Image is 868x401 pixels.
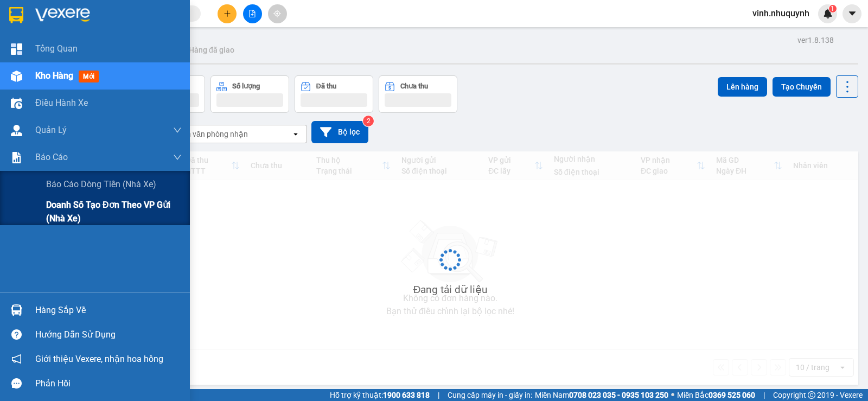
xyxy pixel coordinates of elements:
svg: open [291,130,300,138]
button: Đã thu [295,75,373,113]
span: mới [79,71,99,82]
button: Bộ lọc [311,121,368,143]
sup: 2 [363,116,374,126]
strong: 0708 023 035 - 0935 103 250 [569,391,668,399]
span: vinh.nhuquynh [744,7,818,20]
span: down [173,153,182,162]
span: message [11,378,22,389]
strong: 0369 525 060 [709,391,755,399]
span: | [438,389,439,401]
span: Cung cấp máy in - giấy in: [448,389,532,401]
img: warehouse-icon [11,125,22,136]
button: Tạo Chuyến [773,77,831,97]
span: Doanh số tạo đơn theo VP gửi (nhà xe) [46,198,182,225]
span: down [173,126,182,135]
span: caret-down [847,9,857,18]
img: logo-vxr [9,7,23,23]
button: Hàng đã giao [180,37,243,63]
button: caret-down [843,4,861,23]
span: Điều hành xe [35,96,88,110]
span: question-circle [11,329,22,340]
img: dashboard-icon [11,43,22,55]
span: | [763,389,765,401]
div: Đã thu [316,82,336,90]
div: Chưa thu [400,82,428,90]
div: Số lượng [232,82,260,90]
button: Số lượng [210,75,289,113]
div: Chọn văn phòng nhận [173,129,248,139]
span: ⚪️ [671,393,674,397]
img: icon-new-feature [823,9,833,18]
span: Quản Lý [35,123,67,137]
span: Hỗ trợ kỹ thuật: [330,389,430,401]
span: aim [273,10,281,17]
div: ver 1.8.138 [797,34,834,46]
button: file-add [243,4,262,23]
span: Tổng Quan [35,42,78,55]
div: Hàng sắp về [35,302,182,319]
img: warehouse-icon [11,71,22,82]
strong: 1900 633 818 [383,391,430,399]
sup: 1 [829,5,837,12]
div: Đang tải dữ liệu [413,282,488,298]
span: Giới thiệu Vexere, nhận hoa hồng [35,352,163,366]
button: plus [218,4,237,23]
span: Kho hàng [35,71,73,81]
span: Báo cáo [35,150,68,164]
button: Chưa thu [379,75,457,113]
button: Lên hàng [718,77,767,97]
span: notification [11,354,22,364]
button: aim [268,4,287,23]
span: file-add [248,10,256,17]
span: Miền Nam [535,389,668,401]
div: Hướng dẫn sử dụng [35,327,182,343]
img: warehouse-icon [11,98,22,109]
span: Miền Bắc [677,389,755,401]
span: copyright [808,391,815,399]
span: Báo cáo dòng tiền (nhà xe) [46,177,156,191]
span: plus [224,10,231,17]
img: warehouse-icon [11,304,22,316]
div: Phản hồi [35,375,182,392]
img: solution-icon [11,152,22,163]
span: 1 [831,5,834,12]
